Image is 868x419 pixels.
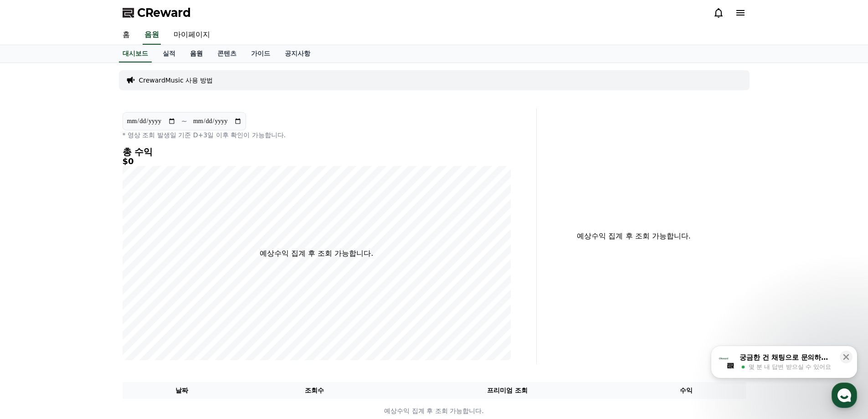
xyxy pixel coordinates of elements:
[118,289,175,312] a: 설정
[277,45,318,62] a: 공지사항
[260,248,373,259] p: 예상수익 집계 후 조회 가능합니다.
[123,157,511,166] h5: $0
[388,382,627,399] th: 프리미엄 조회
[139,76,213,85] a: CrewardMusic 사용 방법
[544,231,724,242] p: 예상수익 집계 후 조회 가능합니다.
[143,26,161,45] a: 음원
[3,289,60,312] a: 홈
[83,303,94,310] span: 대화
[241,382,387,399] th: 조회수
[183,45,210,62] a: 음원
[141,303,152,310] span: 설정
[115,26,137,45] a: 홈
[123,147,511,157] h4: 총 수익
[60,289,118,312] a: 대화
[119,45,152,62] a: 대시보드
[210,45,244,62] a: 콘텐츠
[137,5,191,20] span: CReward
[627,382,746,399] th: 수익
[123,406,745,416] p: 예상수익 집계 후 조회 가능합니다.
[181,116,187,127] p: ~
[123,130,511,140] p: * 영상 조회 발생일 기준 D+3일 이후 확인이 가능합니다.
[123,382,241,399] th: 날짜
[29,303,34,310] span: 홈
[123,5,191,20] a: CReward
[166,26,217,45] a: 마이페이지
[155,45,183,62] a: 실적
[244,45,277,62] a: 가이드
